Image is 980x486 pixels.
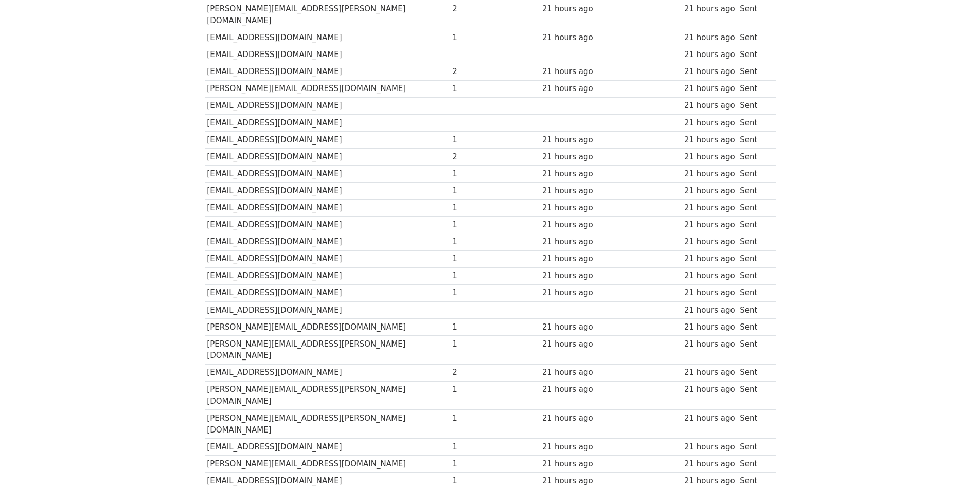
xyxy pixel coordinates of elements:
td: Sent [737,381,770,410]
div: 2 [452,66,493,78]
div: 1 [452,412,493,424]
div: 2 [452,367,493,379]
td: Sent [737,284,770,301]
div: 21 hours ago [542,66,609,78]
td: [EMAIL_ADDRESS][DOMAIN_NAME] [205,63,450,80]
td: Sent [737,410,770,439]
td: Sent [737,233,770,250]
div: 21 hours ago [684,287,735,299]
div: 21 hours ago [684,270,735,282]
div: 21 hours ago [684,236,735,248]
div: 21 hours ago [542,83,609,95]
div: 21 hours ago [684,100,735,112]
div: 21 hours ago [542,287,609,299]
div: 1 [452,236,493,248]
div: 21 hours ago [542,3,609,15]
div: 21 hours ago [542,151,609,163]
div: 21 hours ago [684,185,735,197]
div: 21 hours ago [542,168,609,180]
td: [EMAIL_ADDRESS][DOMAIN_NAME] [205,148,450,165]
td: [EMAIL_ADDRESS][DOMAIN_NAME] [205,284,450,301]
div: 21 hours ago [542,202,609,214]
div: 21 hours ago [542,32,609,44]
div: 1 [452,384,493,395]
td: Sent [737,250,770,267]
div: 21 hours ago [684,412,735,424]
td: [EMAIL_ADDRESS][DOMAIN_NAME] [205,183,450,200]
div: 21 hours ago [542,219,609,231]
td: Sent [737,97,770,114]
div: 1 [452,321,493,333]
div: 21 hours ago [542,338,609,350]
td: [EMAIL_ADDRESS][DOMAIN_NAME] [205,131,450,148]
td: [PERSON_NAME][EMAIL_ADDRESS][DOMAIN_NAME] [205,80,450,97]
td: Sent [737,1,770,29]
td: [PERSON_NAME][EMAIL_ADDRESS][PERSON_NAME][DOMAIN_NAME] [205,410,450,439]
div: 21 hours ago [684,384,735,395]
td: [PERSON_NAME][EMAIL_ADDRESS][DOMAIN_NAME] [205,455,450,472]
td: Sent [737,200,770,217]
div: 21 hours ago [542,458,609,470]
div: 2 [452,151,493,163]
div: 21 hours ago [684,83,735,95]
div: 21 hours ago [542,134,609,146]
div: 21 hours ago [542,321,609,333]
div: 1 [452,202,493,214]
td: Sent [737,29,770,46]
div: 1 [452,287,493,299]
div: 1 [452,219,493,231]
div: 1 [452,253,493,265]
div: 1 [452,134,493,146]
div: 21 hours ago [684,321,735,333]
td: Sent [737,131,770,148]
td: Sent [737,335,770,364]
div: 1 [452,83,493,95]
td: [PERSON_NAME][EMAIL_ADDRESS][PERSON_NAME][DOMAIN_NAME] [205,381,450,410]
td: [EMAIL_ADDRESS][DOMAIN_NAME] [205,250,450,267]
td: Sent [737,364,770,381]
div: 1 [452,458,493,470]
td: [EMAIL_ADDRESS][DOMAIN_NAME] [205,200,450,217]
div: 21 hours ago [684,3,735,15]
div: 21 hours ago [542,185,609,197]
div: 1 [452,441,493,453]
div: 2 [452,3,493,15]
div: 21 hours ago [542,253,609,265]
div: 21 hours ago [684,32,735,44]
div: 21 hours ago [684,219,735,231]
td: [EMAIL_ADDRESS][DOMAIN_NAME] [205,97,450,114]
td: [PERSON_NAME][EMAIL_ADDRESS][PERSON_NAME][DOMAIN_NAME] [205,335,450,364]
td: Sent [737,301,770,318]
div: 1 [452,338,493,350]
td: [EMAIL_ADDRESS][DOMAIN_NAME] [205,301,450,318]
td: Sent [737,166,770,183]
td: Sent [737,438,770,455]
div: 21 hours ago [684,117,735,129]
div: 21 hours ago [684,202,735,214]
div: 21 hours ago [684,168,735,180]
div: 21 hours ago [542,384,609,395]
div: 21 hours ago [684,338,735,350]
td: [PERSON_NAME][EMAIL_ADDRESS][DOMAIN_NAME] [205,318,450,335]
td: [EMAIL_ADDRESS][DOMAIN_NAME] [205,166,450,183]
div: 21 hours ago [684,441,735,453]
td: [EMAIL_ADDRESS][DOMAIN_NAME] [205,267,450,284]
div: 21 hours ago [684,304,735,316]
td: Sent [737,46,770,63]
td: [EMAIL_ADDRESS][DOMAIN_NAME] [205,217,450,233]
div: 1 [452,168,493,180]
div: 21 hours ago [542,412,609,424]
iframe: Chat Widget [929,437,980,486]
div: 1 [452,270,493,282]
div: 21 hours ago [542,236,609,248]
td: [EMAIL_ADDRESS][DOMAIN_NAME] [205,233,450,250]
div: 21 hours ago [684,134,735,146]
div: 21 hours ago [684,367,735,379]
td: [EMAIL_ADDRESS][DOMAIN_NAME] [205,46,450,63]
div: 21 hours ago [684,49,735,61]
td: [EMAIL_ADDRESS][DOMAIN_NAME] [205,364,450,381]
div: 21 hours ago [684,151,735,163]
td: Sent [737,148,770,165]
div: 21 hours ago [542,270,609,282]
